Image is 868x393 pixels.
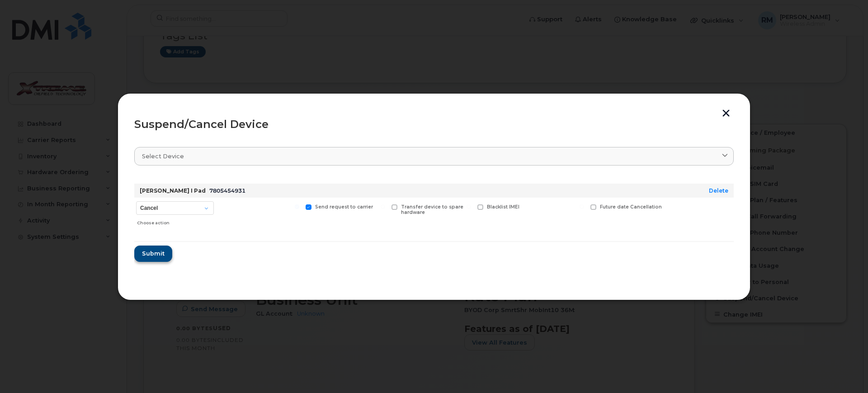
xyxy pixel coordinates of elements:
div: Choose action [137,216,214,227]
span: Future date Cancellation [600,204,662,210]
span: Submit [142,249,165,258]
span: Send request to carrier [315,204,373,210]
span: 7805454931 [209,187,245,194]
strong: [PERSON_NAME] I Pad [140,187,206,194]
span: Select device [142,152,184,161]
input: Future date Cancellation [580,204,584,209]
div: Suspend/Cancel Device [134,119,734,130]
input: Blacklist IMEI [467,204,471,209]
input: Send request to carrier [295,204,299,209]
button: Submit [134,246,172,262]
span: Blacklist IMEI [487,204,519,210]
iframe: Messenger Launcher [829,354,861,386]
input: Transfer device to spare hardware [381,204,385,209]
a: Select device [134,147,734,166]
a: Delete [709,187,728,194]
span: Transfer device to spare hardware [401,204,463,216]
